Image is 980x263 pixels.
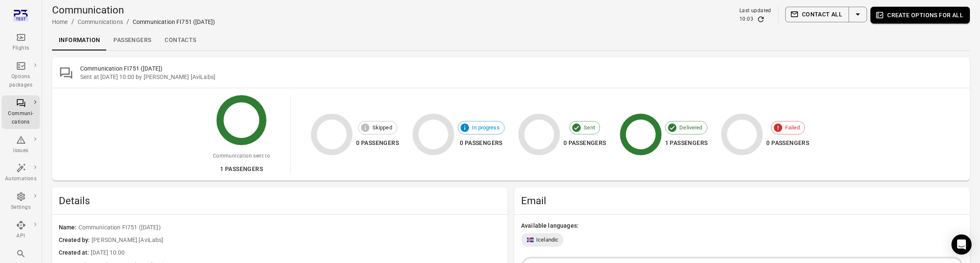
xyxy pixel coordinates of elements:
[133,18,215,26] div: Communication FI751 ([DATE])
[356,138,399,148] div: 0 passengers
[870,7,970,24] button: Create options for all
[2,218,40,243] a: API
[665,138,708,148] div: 1 passengers
[71,17,74,27] li: /
[739,15,753,24] div: 10:03
[52,30,107,50] a: Information
[91,248,501,258] span: [DATE] 10:00
[52,18,68,25] a: Home
[2,160,40,186] a: Automations
[2,58,40,92] a: Options packages
[467,124,504,132] span: In progress
[785,7,867,22] div: Split button
[5,44,37,53] div: Flights
[59,248,91,258] span: Created at
[521,221,963,230] div: Available languages:
[849,7,867,22] button: Select action
[5,147,37,155] div: Issues
[5,73,37,89] div: Options packages
[2,95,40,129] a: Communi-cations
[951,234,972,255] div: Open Intercom Messenger
[2,189,40,214] a: Settings
[458,138,505,148] div: 0 passengers
[675,124,707,132] span: Delivered
[579,124,600,132] span: Sent
[107,30,158,50] a: Passengers
[785,7,849,22] button: Contact all
[5,110,37,126] div: Communi-cations
[766,138,809,148] div: 0 passengers
[59,223,79,232] span: Name
[5,203,37,212] div: Settings
[78,18,123,25] a: Communications
[521,233,563,247] div: Icelandic
[52,17,215,27] nav: Breadcrumbs
[52,30,970,50] div: Local navigation
[521,194,963,208] h2: Email
[2,30,40,55] a: Flights
[368,124,397,132] span: Skipped
[59,236,92,245] span: Created by
[739,7,771,15] div: Last updated
[80,73,963,81] div: Sent at [DATE] 10:00 by [PERSON_NAME] [AviLabs]
[79,223,501,232] span: Communication FI751 ([DATE])
[563,138,606,148] div: 0 passengers
[2,132,40,158] a: Issues
[59,194,501,208] span: Details
[5,232,37,240] div: API
[158,30,203,50] a: Contacts
[781,124,804,132] span: Failed
[92,236,501,245] span: [PERSON_NAME] [AviLabs]
[536,236,558,244] span: Icelandic
[213,164,270,174] div: 1 passengers
[52,3,215,17] h1: Communication
[126,17,129,27] li: /
[80,64,963,73] h2: Communication FI751 ([DATE])
[5,175,37,183] div: Automations
[213,152,270,160] div: Communication sent to
[757,15,765,24] button: Refresh data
